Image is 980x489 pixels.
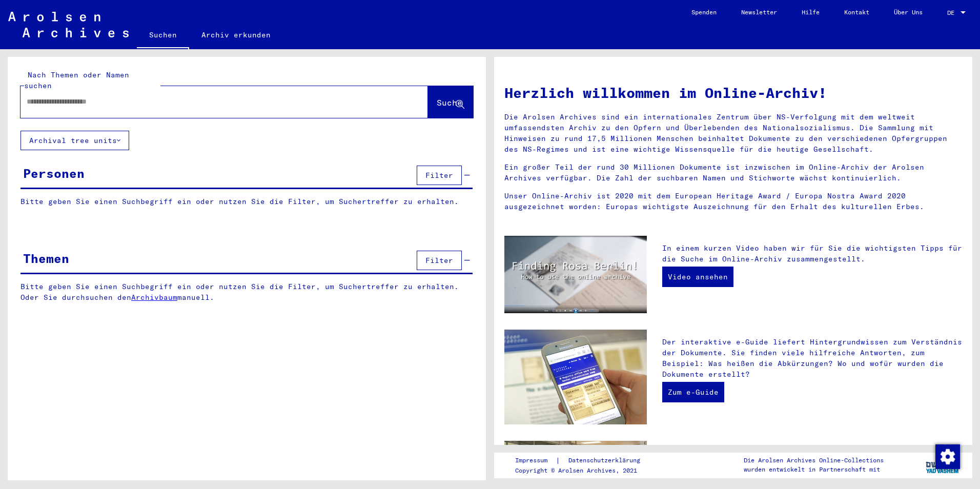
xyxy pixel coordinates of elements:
button: Filter [417,166,462,185]
div: Themen [23,249,69,268]
span: Filter [425,171,453,180]
span: Filter [425,256,453,265]
a: Video ansehen [662,267,733,287]
h1: Herzlich willkommen im Online-Archiv! [504,82,962,104]
img: eguide.jpg [504,330,647,424]
div: Zustimmung ändern [935,444,959,468]
button: Filter [417,251,462,270]
a: Archiv erkunden [189,23,283,47]
p: Die Arolsen Archives Online-Collections [744,456,884,465]
a: Archivbaum [131,293,177,302]
span: Suche [437,97,462,108]
p: Ein großer Teil der rund 30 Millionen Dokumente ist inzwischen im Online-Archiv der Arolsen Archi... [504,162,962,184]
img: yv_logo.png [924,452,962,478]
p: Unser Online-Archiv ist 2020 mit dem European Heritage Award / Europa Nostra Award 2020 ausgezeic... [504,191,962,212]
a: Suchen [137,23,189,49]
div: | [515,455,652,466]
mat-label: Nach Themen oder Namen suchen [24,70,129,90]
img: video.jpg [504,236,647,313]
button: Suche [428,86,473,118]
p: In einem kurzen Video haben wir für Sie die wichtigsten Tipps für die Suche im Online-Archiv zusa... [662,243,962,264]
a: Datenschutzerklärung [560,455,652,466]
img: Zustimmung ändern [935,444,960,469]
p: Die Arolsen Archives sind ein internationales Zentrum über NS-Verfolgung mit dem weltweit umfasse... [504,112,962,155]
a: Impressum [515,455,556,466]
p: wurden entwickelt in Partnerschaft mit [744,465,884,474]
button: Archival tree units [21,131,129,150]
div: Personen [23,164,85,182]
p: Der interaktive e-Guide liefert Hintergrundwissen zum Verständnis der Dokumente. Sie finden viele... [662,337,962,380]
span: DE [947,9,958,16]
p: Bitte geben Sie einen Suchbegriff ein oder nutzen Sie die Filter, um Suchertreffer zu erhalten. O... [21,281,473,303]
a: Zum e-Guide [662,382,724,402]
p: Copyright © Arolsen Archives, 2021 [515,466,652,475]
img: Arolsen_neg.svg [8,12,129,37]
p: Bitte geben Sie einen Suchbegriff ein oder nutzen Sie die Filter, um Suchertreffer zu erhalten. [21,196,473,207]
